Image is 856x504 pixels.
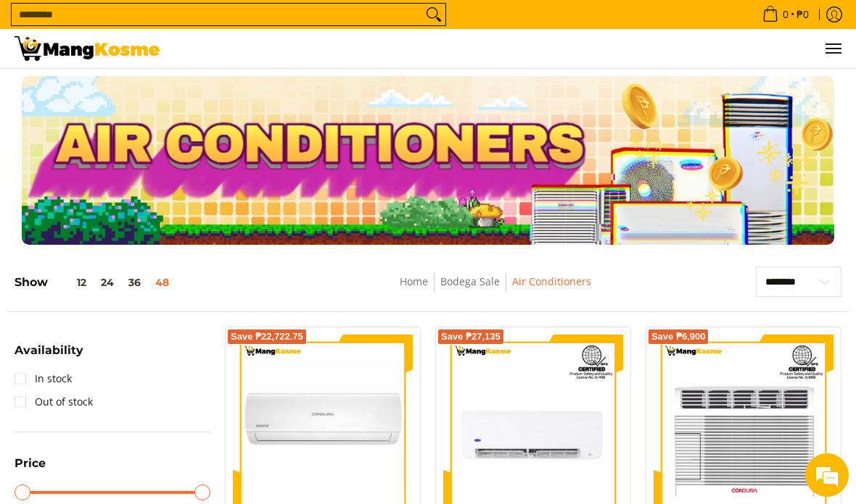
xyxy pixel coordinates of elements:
[48,277,94,288] button: 12
[651,332,706,341] span: Save ₱6,900
[441,332,501,341] span: Save ₱27,135
[300,273,690,306] nav: Breadcrumbs
[174,29,841,68] nav: Main Menu
[231,332,303,341] span: Save ₱22,722.75
[512,274,591,288] a: Air Conditioners
[781,9,791,20] span: 0
[400,274,428,288] a: Home
[15,345,83,367] summary: Open
[94,277,121,288] button: 24
[15,458,46,469] span: Price
[174,29,841,68] ul: Customer Navigation
[148,277,176,288] button: 48
[15,367,72,390] a: In stock
[15,36,160,61] img: Bodega Sale Aircon l Mang Kosme: Home Appliances Warehouse Sale | Page 3
[15,345,83,356] span: Availability
[794,9,811,20] span: ₱0
[824,29,841,68] button: Menu
[15,390,93,413] a: Out of stock
[440,274,500,288] a: Bodega Sale
[15,458,46,480] summary: Open
[758,7,813,22] span: •
[422,4,445,25] button: Search
[121,277,148,288] button: 36
[15,275,176,290] h5: Show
